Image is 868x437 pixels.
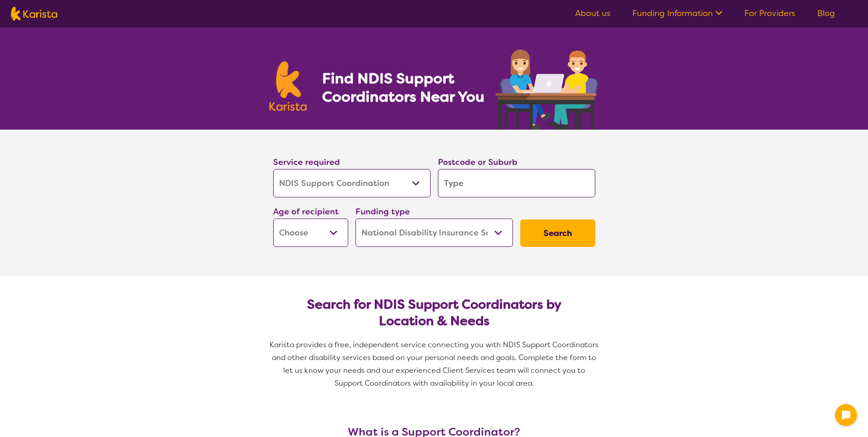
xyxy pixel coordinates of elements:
[280,296,588,329] h2: Search for NDIS Support Coordinators by Location & Needs
[817,8,835,19] a: Blog
[496,49,599,130] img: support-coordination
[632,8,722,19] a: Funding Information
[270,340,600,388] span: Karista provides a free, independent service connecting you with NDIS Support Coordinators and ot...
[273,157,340,168] label: Service required
[322,69,491,106] h1: Find NDIS Support Coordinators Near You
[273,206,339,217] label: Age of recipient
[520,219,595,247] button: Search
[11,7,57,21] img: Karista logo
[270,61,307,111] img: Karista logo
[744,8,795,19] a: For Providers
[356,206,410,217] label: Funding type
[438,157,518,168] label: Postcode or Suburb
[575,8,610,19] a: About us
[438,169,595,197] input: Type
